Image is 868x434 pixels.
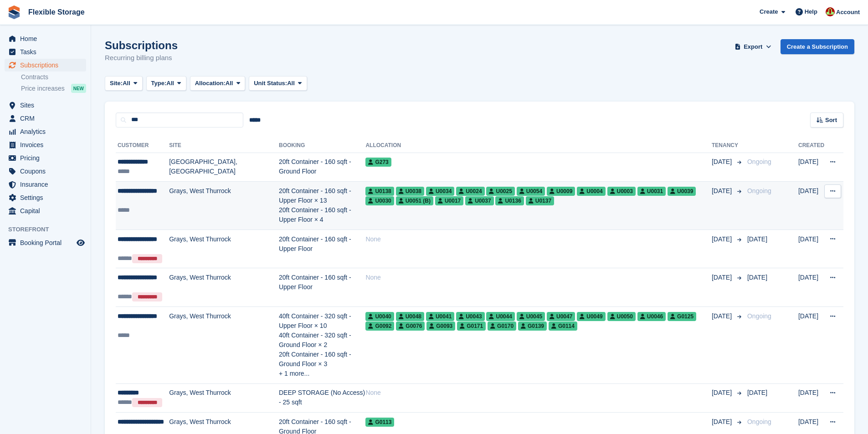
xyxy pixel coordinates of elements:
td: [GEOGRAPHIC_DATA], [GEOGRAPHIC_DATA] [169,153,279,182]
a: Contracts [21,73,86,82]
a: menu [5,204,86,217]
span: Ongoing [747,158,771,165]
a: menu [5,236,86,249]
td: 20ft Container - 160 sqft - Ground Floor [279,153,365,182]
span: Account [836,8,860,17]
span: Subscriptions [20,59,75,71]
a: menu [5,59,86,71]
a: menu [5,99,86,112]
span: U0050 [607,312,636,321]
span: Ongoing [747,418,771,425]
span: U0138 [365,187,394,196]
span: Tasks [20,46,75,58]
td: [DATE] [798,307,824,384]
span: G0125 [668,312,696,321]
td: Grays, West Thurrock [169,268,279,307]
span: Pricing [20,152,75,164]
span: G0139 [518,322,547,331]
h1: Subscriptions [105,39,178,51]
span: Sort [825,116,837,125]
span: Sites [20,99,75,112]
span: Unit Status: [254,79,287,88]
img: David Jones [826,7,835,16]
td: 20ft Container - 160 sqft - Upper Floor × 13 20ft Container - 160 sqft - Upper Floor × 4 [279,182,365,230]
span: Ongoing [747,312,771,320]
span: Insurance [20,178,75,191]
span: U0037 [465,196,493,205]
span: U0045 [517,312,545,321]
td: Grays, West Thurrock [169,230,279,268]
span: U0040 [365,312,394,321]
span: Export [744,42,762,51]
div: None [365,388,712,398]
span: Settings [20,191,75,204]
span: U0137 [526,196,554,205]
span: Price increases [21,84,65,93]
span: U0009 [547,187,575,196]
button: Site: All [105,76,143,91]
a: menu [5,46,86,58]
span: U0041 [426,312,454,321]
button: Type: All [146,76,186,91]
span: Allocation: [195,79,226,88]
span: G0114 [549,322,577,331]
a: menu [5,165,86,178]
span: Analytics [20,125,75,138]
td: [DATE] [798,383,824,413]
a: menu [5,138,86,151]
span: G0093 [426,322,455,331]
button: Unit Status: All [249,76,307,91]
span: [DATE] [712,388,734,398]
span: U0030 [365,196,394,205]
span: U0047 [547,312,575,321]
span: [DATE] [712,157,734,167]
span: U0044 [486,312,514,321]
span: [DATE] [712,417,734,427]
div: None [365,273,712,282]
span: Type: [151,79,167,88]
span: Invoices [20,138,75,151]
button: Allocation: All [190,76,246,91]
span: G0113 [365,418,394,427]
td: 20ft Container - 160 sqft - Upper Floor [279,230,365,268]
div: NEW [71,84,86,93]
span: G0171 [457,322,486,331]
span: U0025 [486,187,514,196]
span: [DATE] [747,389,767,396]
span: U0031 [637,187,666,196]
span: U0017 [435,196,463,205]
td: Grays, West Thurrock [169,383,279,413]
span: Help [805,7,817,16]
span: G273 [365,158,391,167]
td: 40ft Container - 320 sqft - Upper Floor × 10 40ft Container - 320 sqft - Ground Floor × 2 20ft Co... [279,307,365,384]
td: DEEP STORAGE (No Access) - 25 sqft [279,383,365,413]
a: menu [5,178,86,191]
span: U0051 (B) [396,196,433,205]
div: None [365,235,712,244]
span: [DATE] [747,235,767,243]
td: 20ft Container - 160 sqft - Upper Floor [279,268,365,307]
span: Home [20,32,75,45]
th: Customer [116,138,169,153]
span: G0170 [488,322,516,331]
span: All [287,79,295,88]
span: U0136 [495,196,524,205]
a: menu [5,112,86,125]
span: U0003 [607,187,636,196]
a: menu [5,191,86,204]
img: stora-icon-8386f47178a22dfd0bd8f6a31ec36ba5ce8667c1dd55bd0f319d3a0aa187defe.svg [7,5,21,19]
span: [DATE] [712,186,734,196]
span: All [166,79,174,88]
span: [DATE] [712,273,734,282]
span: Capital [20,204,75,217]
span: U0039 [668,187,696,196]
span: [DATE] [747,274,767,281]
span: G0092 [365,322,394,331]
span: Ongoing [747,187,771,194]
span: All [123,79,130,88]
td: [DATE] [798,182,824,230]
th: Created [798,138,824,153]
span: Coupons [20,165,75,178]
a: Price increases NEW [21,83,86,93]
th: Site [169,138,279,153]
